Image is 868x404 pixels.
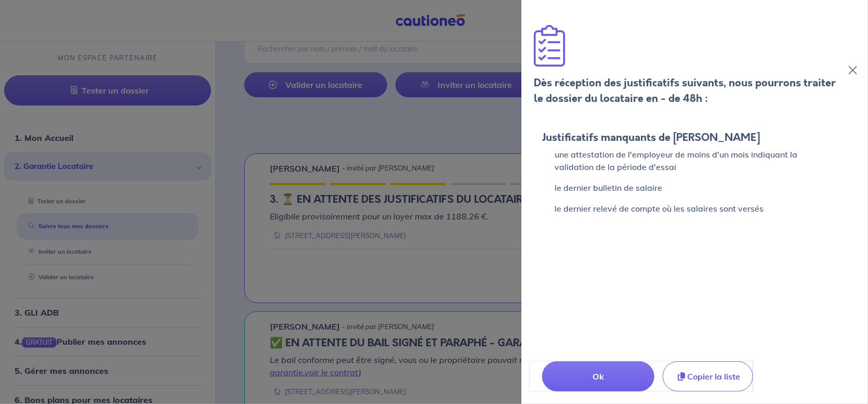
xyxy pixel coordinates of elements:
button: Copier la liste [663,361,753,392]
p: Dès réception des justificatifs suivants, nous pourrons traiter le dossier du locataire en - de 4... [534,75,846,107]
p: le dernier relevé de compte où les salaires sont versés [542,202,847,215]
button: Close [846,62,860,79]
h5: Justificatifs manquants de [PERSON_NAME] [542,132,847,144]
p: Ok [568,370,629,383]
button: Ok [542,361,654,392]
p: le dernier bulletin de salaire [542,181,847,194]
p: une attestation de l'employeur de moins d'un mois indiquant la validation de la période d'essai [542,148,847,173]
